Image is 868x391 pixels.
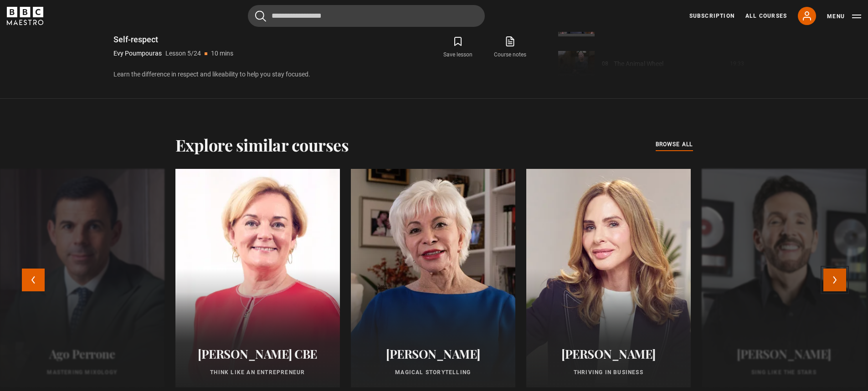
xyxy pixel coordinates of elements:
p: Think Like an Entrepreneur [186,368,329,376]
p: Thriving in Business [537,368,680,376]
a: Subscription [689,12,734,20]
h2: [PERSON_NAME] [362,347,504,361]
h2: [PERSON_NAME] [537,347,680,361]
a: [PERSON_NAME] Sing Like the Stars [702,169,866,387]
h2: [PERSON_NAME] [713,347,855,361]
button: Save lesson [432,34,484,61]
a: Course notes [484,34,536,61]
input: Search [248,5,485,27]
p: Evy Poumpouras [113,49,162,58]
button: Toggle navigation [827,12,861,21]
a: [PERSON_NAME] Magical Storytelling [351,169,515,387]
svg: BBC Maestro [7,7,43,25]
h2: Explore similar courses [175,135,349,154]
h2: [PERSON_NAME] CBE [186,347,329,361]
a: All Courses [745,12,787,20]
p: Mastering Mixology [11,368,154,376]
span: browse all [656,140,693,149]
h2: Ago Perrone [11,347,154,361]
a: browse all [656,140,693,150]
a: [PERSON_NAME] Thriving in Business [526,169,691,387]
p: Sing Like the Stars [713,368,855,376]
p: 10 mins [211,49,233,58]
button: Submit the search query [255,10,266,22]
p: Learn the difference in respect and likeability to help you stay focused. [113,70,536,79]
a: [PERSON_NAME] CBE Think Like an Entrepreneur [175,169,340,387]
p: Magical Storytelling [362,368,504,376]
p: Lesson 5/24 [165,49,201,58]
h1: Self-respect [113,34,233,45]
